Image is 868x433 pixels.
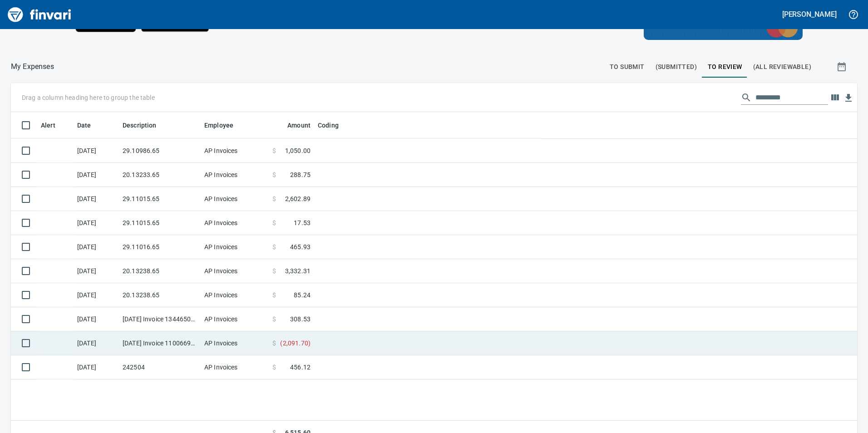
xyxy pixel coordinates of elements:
span: Date [77,120,103,131]
button: Download Table [842,91,855,105]
td: AP Invoices [201,307,269,331]
td: AP Invoices [201,283,269,307]
span: 1,050.00 [285,146,311,155]
span: $ [272,339,276,348]
span: $ [272,218,276,227]
span: To Review [708,61,742,73]
td: AP Invoices [201,187,269,211]
td: AP Invoices [201,331,269,355]
td: AP Invoices [201,259,269,283]
span: 308.53 [290,315,311,324]
span: 465.93 [290,242,311,251]
span: $ [272,194,276,203]
td: 242504 [119,355,201,379]
span: 17.53 [294,218,311,227]
span: (Submitted) [656,61,697,73]
td: [DATE] [74,259,119,283]
span: Employee [204,120,233,131]
span: (All Reviewable) [753,61,811,73]
td: [DATE] [74,187,119,211]
td: [DATE] [74,307,119,331]
p: Drag a column heading here to group the table [22,93,155,102]
span: Employee [204,120,245,131]
button: Show transactions within a particular date range [828,56,857,78]
td: [DATE] Invoice 11006698 from Cessco Inc (1-10167) [119,331,201,355]
td: AP Invoices [201,163,269,187]
td: [DATE] [74,331,119,355]
span: $ [272,315,276,324]
td: 29.11015.65 [119,187,201,211]
span: $ [272,146,276,155]
img: Finvari [5,4,74,25]
td: [DATE] [74,139,119,163]
td: 20.13238.65 [119,259,201,283]
span: Coding [318,120,350,131]
td: 20.13238.65 [119,283,201,307]
span: 2,602.89 [285,194,311,203]
td: AP Invoices [201,211,269,235]
span: $ [272,266,276,276]
span: Alert [41,120,67,131]
span: Amount [287,120,311,131]
td: 20.13233.65 [119,163,201,187]
td: [DATE] Invoice 13446505-006 from Sunstate Equipment Co (1-30297) [119,307,201,331]
td: AP Invoices [201,235,269,259]
td: [DATE] [74,211,119,235]
span: Description [123,120,157,131]
button: Choose columns to display [828,91,842,104]
span: Alert [41,120,55,131]
button: [PERSON_NAME] [780,7,839,21]
span: Description [123,120,168,131]
nav: breadcrumb [11,61,54,72]
td: 29.10986.65 [119,139,201,163]
span: Amount [276,120,311,131]
td: AP Invoices [201,355,269,379]
span: $ [272,242,276,251]
td: 29.11015.65 [119,211,201,235]
span: 288.75 [290,170,311,179]
span: ( 2,091.70 ) [280,339,311,348]
span: Coding [318,120,339,131]
span: $ [272,290,276,300]
td: [DATE] [74,283,119,307]
span: 3,332.31 [285,266,311,276]
td: [DATE] [74,163,119,187]
p: My Expenses [11,61,54,72]
td: [DATE] [74,235,119,259]
td: [DATE] [74,355,119,379]
span: $ [272,170,276,179]
td: 29.11016.65 [119,235,201,259]
span: 85.24 [294,290,311,300]
h5: [PERSON_NAME] [782,10,837,19]
span: To Submit [610,61,645,73]
span: Date [77,120,91,131]
td: AP Invoices [201,139,269,163]
span: $ [272,363,276,372]
span: 456.12 [290,363,311,372]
